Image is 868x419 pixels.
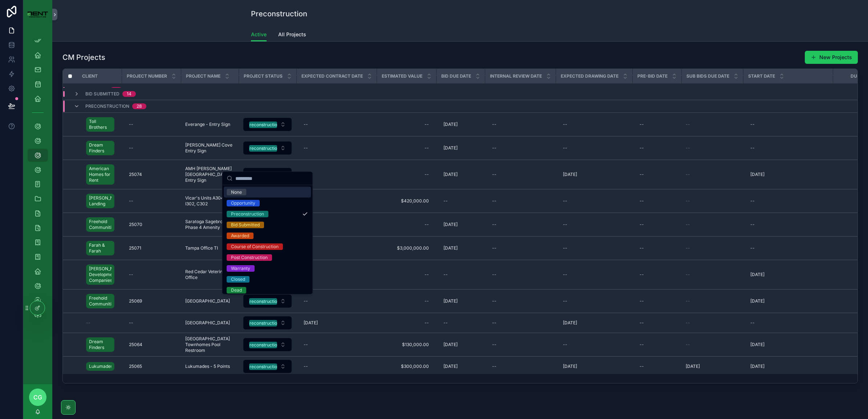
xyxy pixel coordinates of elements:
span: [DATE] [443,145,458,151]
a: -- [381,142,432,154]
div: -- [750,122,755,127]
span: -- [686,342,690,348]
a: -- [489,242,551,254]
span: -- [686,172,690,177]
div: -- [640,245,644,251]
a: -- [747,242,828,254]
span: [DATE] [443,245,458,251]
a: -- [126,119,177,130]
div: Post Construction [231,254,268,261]
span: -- [86,320,90,326]
a: [DATE] [441,219,480,230]
div: Preconstruction [231,211,264,217]
div: -- [425,122,429,127]
span: Farah & Farah [89,242,111,254]
a: -- [637,119,677,130]
a: -- [301,242,372,254]
a: $420,000.00 [381,195,432,207]
a: -- [560,195,628,207]
a: -- [637,142,677,154]
a: [DATE] [747,295,828,307]
span: 25074 [129,172,142,177]
a: -- [301,295,372,307]
span: Toll Brothers [89,119,111,130]
a: -- [381,219,432,230]
div: -- [129,122,133,127]
a: Saratoga Sagebrooke Phase 4 Amenity [185,219,234,230]
a: -- [441,317,480,329]
a: -- [301,361,372,372]
a: -- [686,272,739,278]
span: -- [686,145,690,151]
span: Everange - Entry Sign [185,122,230,127]
span: $420,000.00 [384,198,429,204]
a: Select Button [243,118,292,131]
div: -- [640,222,644,227]
div: Awarded [231,233,249,239]
div: -- [750,198,755,204]
div: Suggestions [222,185,312,294]
span: Project Name [186,73,220,79]
div: -- [563,272,567,278]
a: -- [489,169,551,180]
a: [DATE] [560,169,628,180]
a: Freehold Communities [86,294,114,308]
span: [PERSON_NAME] Development Companies [89,266,111,283]
span: 25071 [129,245,141,251]
a: [DATE] [747,339,828,350]
a: [PERSON_NAME] Cove Entry Sign [185,142,234,154]
div: None [231,189,242,196]
div: -- [563,298,567,304]
div: -- [640,145,644,151]
div: -- [640,298,644,304]
span: $300,000.00 [384,363,429,369]
div: -- [750,245,755,251]
a: [DATE] [560,361,628,372]
a: -- [560,119,628,130]
span: Preconstruction [85,103,129,109]
span: [PERSON_NAME] Landing [89,195,111,207]
a: [DATE] [441,242,480,254]
a: -- [86,320,117,326]
div: -- [492,272,496,278]
div: -- [425,298,429,304]
a: Active [251,28,267,42]
span: AMH [PERSON_NAME][GEOGRAPHIC_DATA] Entry Sign [185,166,234,183]
div: -- [563,245,567,251]
div: Preconstruction [247,342,280,348]
a: -- [686,172,739,177]
a: [DATE] [441,295,480,307]
span: [DATE] [563,320,577,326]
span: -- [686,198,690,204]
span: [DATE] [443,363,458,369]
button: New Projects [805,51,858,64]
span: -- [686,272,690,278]
span: [DATE] [750,172,764,177]
a: Select Button [243,338,292,352]
div: -- [640,172,644,177]
button: Select Button [243,338,292,351]
span: Bid Submitted [85,91,119,97]
a: 25071 [126,242,177,254]
div: -- [492,342,496,348]
div: -- [129,272,133,278]
img: App logo [28,12,48,18]
span: Awarded [85,87,108,93]
span: [DATE] [304,320,318,326]
a: [GEOGRAPHIC_DATA] Townhomes Pool Restroom [185,336,234,353]
a: -- [560,269,628,280]
a: Freehold Communities [86,292,117,310]
div: -- [492,172,496,177]
a: -- [747,119,828,130]
a: -- [381,295,432,307]
span: [GEOGRAPHIC_DATA] [185,298,230,304]
a: -- [489,142,551,154]
span: Freehold Communities [89,219,111,230]
span: 25070 [129,222,142,227]
a: [DATE] [441,361,480,372]
div: Preconstruction [247,298,280,305]
a: -- [637,195,677,207]
div: scrollable content [23,29,52,331]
